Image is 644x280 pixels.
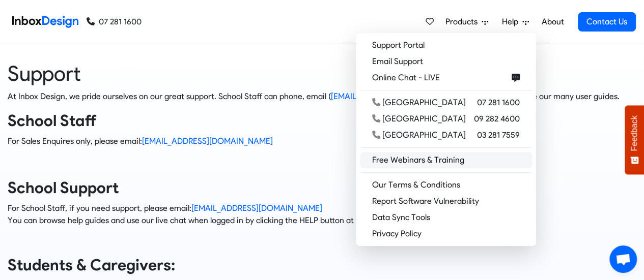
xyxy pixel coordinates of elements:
p: For School Staff, if you need support, please email: You can browse help guides and use our live ... [8,202,636,227]
a: Privacy Policy [360,226,532,242]
div: Products [356,33,536,246]
div: [GEOGRAPHIC_DATA] [372,97,466,109]
a: Our Terms & Conditions [360,177,532,193]
a: [GEOGRAPHIC_DATA] 07 281 1600 [360,95,532,111]
a: [GEOGRAPHIC_DATA] 09 282 4600 [360,111,532,127]
a: [EMAIL_ADDRESS][DOMAIN_NAME] [331,91,462,101]
div: Open chat [609,245,637,273]
a: Contact Us [578,12,636,32]
a: Online Chat - LIVE [360,70,532,86]
a: Data Sync Tools [360,209,532,226]
a: 07 281 1600 [87,16,142,28]
span: 07 281 1600 [477,97,520,109]
heading: Support [8,60,636,86]
strong: School Staff [8,111,97,130]
span: 09 282 4600 [474,113,520,125]
a: About [539,12,567,32]
div: [GEOGRAPHIC_DATA] [372,113,466,125]
span: Online Chat - LIVE [372,72,444,84]
span: Help [502,16,522,28]
a: [EMAIL_ADDRESS][DOMAIN_NAME] [142,136,273,146]
strong: Students & Caregivers: [8,256,175,274]
strong: School Support [8,178,119,197]
div: [GEOGRAPHIC_DATA] [372,129,466,141]
span: 03 281 7559 [477,129,520,141]
p: At Inbox Design, we pride ourselves on our great support. School Staff can phone, email ( ), live... [8,90,636,103]
a: Report Software Vulnerability [360,193,532,209]
a: Free Webinars & Training [360,152,532,168]
a: [GEOGRAPHIC_DATA] 03 281 7559 [360,127,532,143]
a: [EMAIL_ADDRESS][DOMAIN_NAME] [191,203,322,213]
a: Help [498,12,533,32]
button: Feedback - Show survey [625,105,644,174]
a: Products [441,12,492,32]
span: Feedback [630,115,639,151]
a: Email Support [360,53,532,70]
p: For Sales Enquires only, please email: [8,135,636,147]
span: Products [445,16,482,28]
a: Support Portal [360,37,532,53]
